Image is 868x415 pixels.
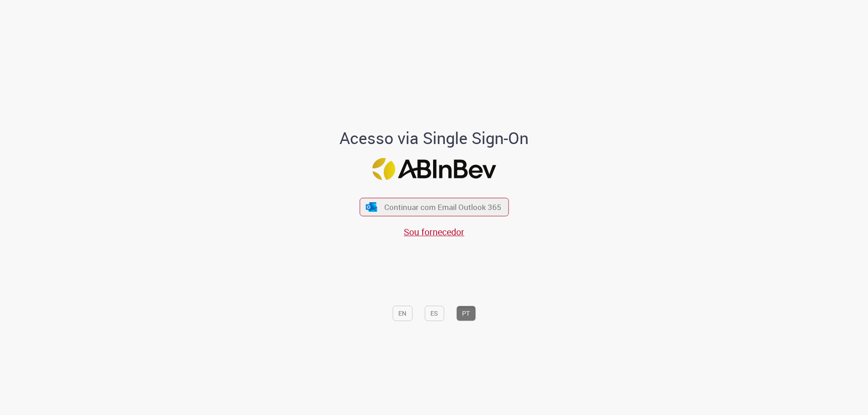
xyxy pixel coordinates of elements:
button: EN [392,306,412,321]
img: Logo ABInBev [372,158,496,180]
button: ES [425,306,444,321]
span: Continuar com Email Outlook 365 [384,202,501,212]
h1: Acesso via Single Sign-On [309,129,560,147]
button: ícone Azure/Microsoft 360 Continuar com Email Outlook 365 [359,198,509,216]
button: PT [456,306,476,321]
a: Sou fornecedor [404,226,464,238]
img: ícone Azure/Microsoft 360 [365,202,378,212]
